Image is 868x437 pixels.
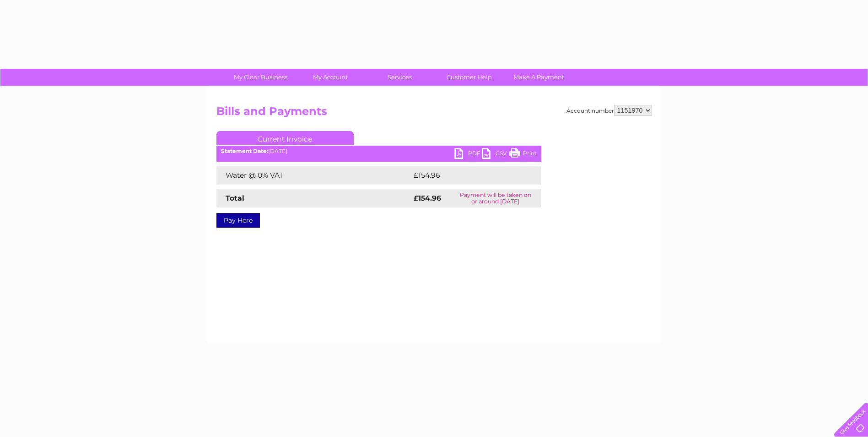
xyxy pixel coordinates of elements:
[216,148,541,154] div: [DATE]
[509,148,537,161] a: Print
[501,69,577,86] a: Make A Payment
[431,69,507,86] a: Customer Help
[221,147,268,154] b: Statement Date:
[482,148,509,161] a: CSV
[292,69,368,86] a: My Account
[566,105,652,116] div: Account number
[362,69,437,86] a: Services
[454,148,482,161] a: PDF
[450,189,541,208] td: Payment will be taken on or around [DATE]
[226,194,244,202] strong: Total
[414,194,441,202] strong: £154.96
[216,105,652,122] h2: Bills and Payments
[216,213,260,228] a: Pay Here
[411,166,525,185] td: £154.96
[216,166,411,185] td: Water @ 0% VAT
[216,131,354,145] a: Current Invoice
[223,69,298,86] a: My Clear Business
